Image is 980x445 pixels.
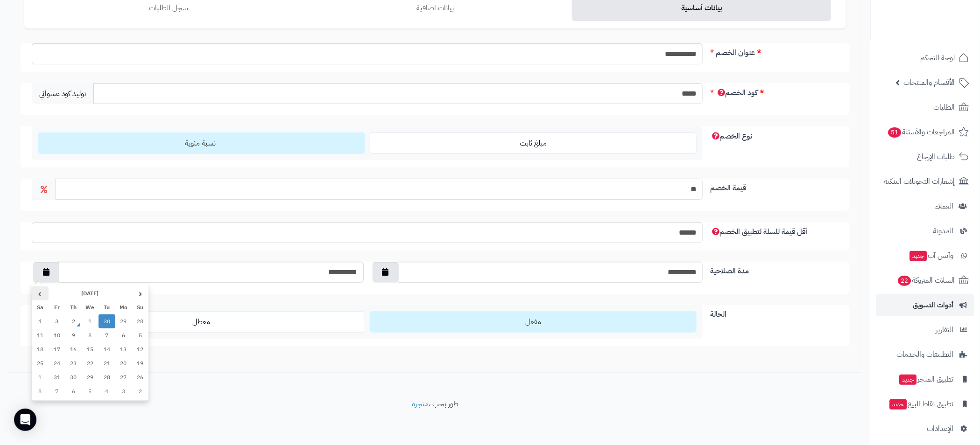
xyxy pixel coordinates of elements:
[936,200,954,213] span: العملاء
[716,87,758,98] span: كود الخصم
[927,422,954,435] span: الإعدادات
[876,368,974,390] a: تطبيق المتجرجديد
[904,76,955,89] span: الأقسام والمنتجات
[876,244,974,267] a: وآتس آبجديد
[876,47,974,69] a: لوحة التحكم
[65,314,82,328] td: 2
[65,370,82,384] td: 30
[706,43,842,58] label: عنوان الخصم
[32,328,49,342] td: 11
[99,300,115,314] th: Tu
[82,300,99,314] th: We
[132,300,148,314] th: Su
[49,300,65,314] th: Fr
[525,316,541,327] span: مفعل
[32,356,49,370] td: 25
[115,314,132,328] td: 29
[82,342,99,356] td: 15
[890,399,907,410] span: جديد
[884,175,955,188] span: إشعارات التحويلات البنكية
[888,127,902,138] span: 51
[520,138,547,149] span: مبلغ ثابت
[917,150,955,163] span: طلبات الإرجاع
[706,262,842,277] label: مدة الصلاحية
[876,96,974,118] a: الطلبات
[65,300,82,314] th: Th
[49,356,65,370] td: 24
[132,342,148,356] td: 12
[192,316,210,327] span: معطل
[99,384,115,398] td: 4
[876,269,974,292] a: السلات المتروكة22
[876,220,974,242] a: المدونة
[82,328,99,342] td: 8
[888,125,955,139] span: المراجعات والأسئلة
[936,323,954,336] span: التقارير
[115,370,132,384] td: 27
[132,384,148,398] td: 2
[32,342,49,356] td: 18
[876,121,974,143] a: المراجعات والأسئلة51
[65,328,82,342] td: 9
[32,314,49,328] td: 4
[899,373,954,386] span: تطبيق المتجر
[876,170,974,193] a: إشعارات التحويلات البنكية
[115,384,132,398] td: 3
[49,370,65,384] td: 31
[132,328,148,342] td: 5
[876,294,974,316] a: أدوات التسويق
[706,179,842,194] label: قيمة الخصم
[99,356,115,370] td: 21
[32,384,49,398] td: 8
[14,409,36,431] div: Open Intercom Messenger
[876,146,974,168] a: طلبات الإرجاع
[913,299,954,312] span: أدوات التسويق
[82,384,99,398] td: 5
[115,342,132,356] td: 13
[185,138,216,149] span: نسبة مئوية
[99,370,115,384] td: 28
[897,274,955,287] span: السلات المتروكة
[49,314,65,328] td: 3
[876,319,974,341] a: التقارير
[82,370,99,384] td: 29
[933,224,954,237] span: المدونة
[876,393,974,415] a: تطبيق نقاط البيعجديد
[898,276,911,286] span: 22
[876,417,974,440] a: الإعدادات
[897,348,954,361] span: التطبيقات والخدمات
[706,305,842,320] label: الحالة
[65,384,82,398] td: 6
[82,356,99,370] td: 22
[49,286,132,300] th: [DATE]
[65,356,82,370] td: 23
[132,314,148,328] td: 28
[132,356,148,370] td: 19
[710,226,807,237] span: أقل قيمة للسلة لتطبيق الخصم
[889,397,954,410] span: تطبيق نقاط البيع
[49,342,65,356] td: 17
[82,314,99,328] td: 1
[876,343,974,366] a: التطبيقات والخدمات
[132,370,148,384] td: 26
[32,300,49,314] th: Sa
[412,398,429,410] a: متجرة
[32,286,49,300] th: ›
[876,195,974,217] a: العملاء
[934,101,955,114] span: الطلبات
[710,131,752,142] span: نوع الخصم
[49,384,65,398] td: 7
[32,370,49,384] td: 1
[921,51,955,64] span: لوحة التحكم
[32,83,93,104] span: توليد كود عشوائي
[49,328,65,342] td: 10
[132,286,148,300] th: ‹
[99,342,115,356] td: 14
[99,328,115,342] td: 7
[65,342,82,356] td: 16
[115,356,132,370] td: 20
[909,249,954,262] span: وآتس آب
[115,300,132,314] th: Mo
[910,251,927,261] span: جديد
[99,314,115,328] td: 30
